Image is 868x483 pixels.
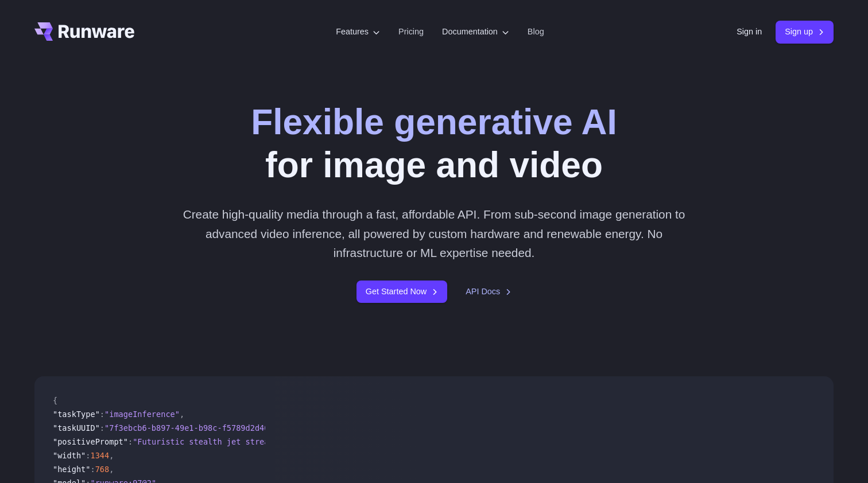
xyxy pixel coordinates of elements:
[53,410,100,419] span: "taskType"
[128,437,133,446] span: :
[251,101,617,186] h1: for image and video
[180,410,184,419] span: ,
[251,102,617,142] strong: Flexible generative AI
[179,205,690,262] p: Create high-quality media through a fast, affordable API. From sub-second image generation to adv...
[466,285,511,298] a: API Docs
[104,423,283,433] span: "7f3ebcb6-b897-49e1-b98c-f5789d2d40d7"
[53,423,100,433] span: "taskUUID"
[133,437,560,446] span: "Futuristic stealth jet streaking through a neon-lit cityscape with glowing purple exhaust"
[53,437,128,446] span: "positivePrompt"
[398,25,424,38] a: Pricing
[86,451,90,460] span: :
[109,451,114,460] span: ,
[528,25,544,38] a: Blog
[53,465,90,474] span: "height"
[109,465,114,474] span: ,
[90,465,95,474] span: :
[53,451,86,460] span: "width"
[90,451,109,460] span: 1344
[737,25,762,38] a: Sign in
[100,423,104,433] span: :
[336,25,380,38] label: Features
[442,25,509,38] label: Documentation
[34,22,134,41] a: Go to /
[356,281,447,303] a: Get Started Now
[53,396,57,405] span: {
[100,410,104,419] span: :
[776,21,834,43] a: Sign up
[104,410,180,419] span: "imageInference"
[95,465,110,474] span: 768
